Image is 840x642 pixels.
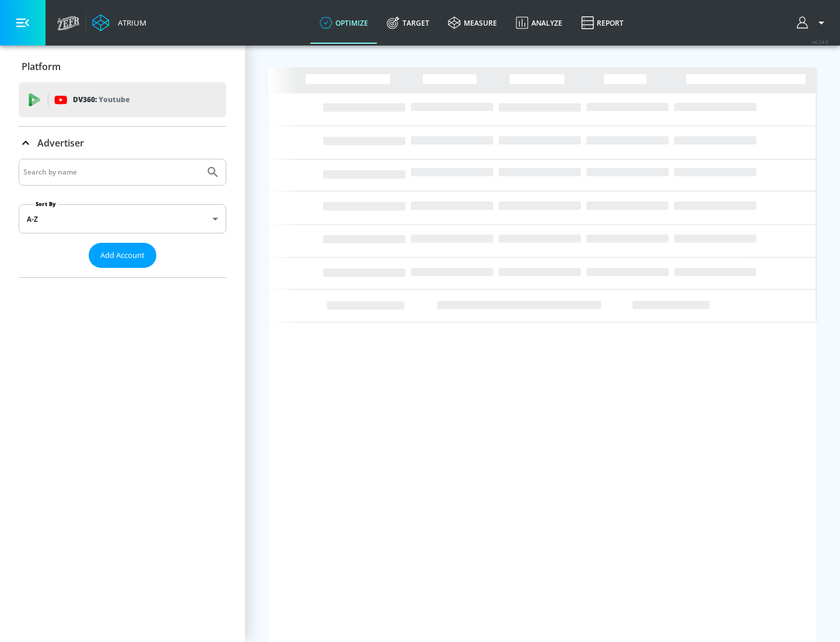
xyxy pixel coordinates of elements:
div: DV360: Youtube [19,82,226,117]
div: Atrium [113,18,146,28]
nav: list of Advertiser [19,268,226,277]
a: optimize [310,2,377,44]
span: Add Account [100,249,145,262]
a: Atrium [92,14,146,32]
p: Youtube [99,93,129,106]
span: v 4.24.0 [812,39,828,45]
div: Advertiser [19,159,226,277]
p: Advertiser [37,137,84,149]
div: A-Z [19,204,226,233]
button: Add Account [89,243,156,268]
a: Target [377,2,439,44]
label: Sort By [33,200,58,208]
div: Advertiser [19,127,226,159]
input: Search by name [23,165,200,180]
a: measure [439,2,506,44]
a: Report [572,2,633,44]
div: Platform [19,50,226,83]
p: Platform [22,60,61,73]
a: Analyze [506,2,572,44]
p: DV360: [73,93,129,106]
